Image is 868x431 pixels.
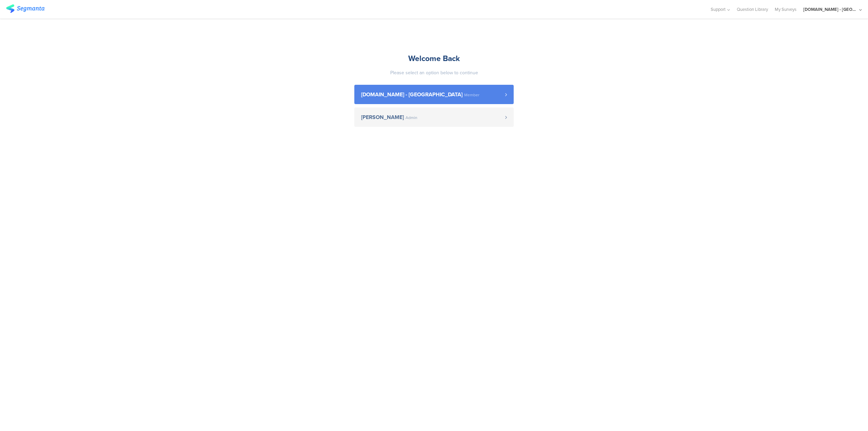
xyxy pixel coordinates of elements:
span: Member [464,93,479,97]
a: [DOMAIN_NAME] - [GEOGRAPHIC_DATA] Member [354,85,514,104]
span: [DOMAIN_NAME] - [GEOGRAPHIC_DATA] [361,92,462,97]
div: Welcome Back [354,53,514,64]
div: [DOMAIN_NAME] - [GEOGRAPHIC_DATA] [803,6,857,13]
a: [PERSON_NAME] Admin [354,107,514,127]
span: Admin [406,116,417,120]
div: Please select an option below to continue [354,69,514,76]
img: segmanta logo [6,4,44,13]
span: [PERSON_NAME] [361,115,404,120]
span: Support [711,6,726,13]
